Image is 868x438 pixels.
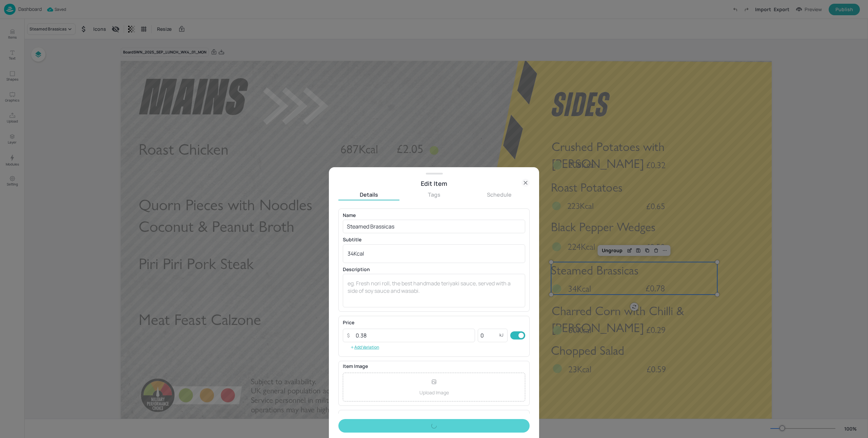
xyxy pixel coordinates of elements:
[348,250,520,257] textarea: 34Kcal
[469,191,530,198] button: Schedule
[343,237,525,242] p: Subtitle
[343,364,525,369] p: Item Image
[338,179,530,188] div: Edit Item
[343,213,525,218] p: Name
[343,342,387,352] button: Add Variation
[478,329,499,342] input: 429
[343,220,525,233] input: eg. Chicken Teriyaki Sushi Roll
[352,329,475,342] input: 10
[338,191,399,198] button: Details
[419,389,449,396] p: Upload Image
[403,191,465,198] button: Tags
[343,267,525,272] p: Description
[343,320,354,325] p: Price
[499,333,504,337] p: kJ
